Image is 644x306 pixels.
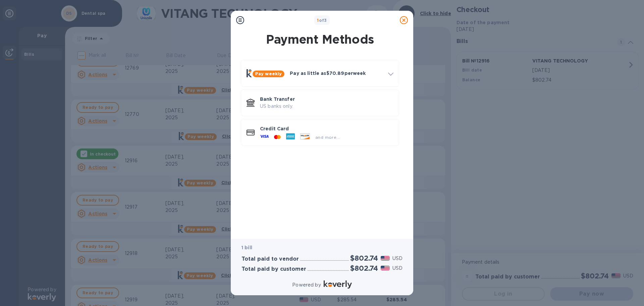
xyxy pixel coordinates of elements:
b: Pay weekly [255,71,282,76]
b: 1 bill [241,245,252,250]
span: 1 [317,18,319,23]
b: of 3 [317,18,327,23]
p: USD [392,255,402,262]
h3: Total paid by customer [241,266,306,272]
p: Credit Card [260,125,393,132]
p: USD [392,265,402,272]
span: and more... [315,135,340,140]
img: USD [381,266,390,270]
h3: Total paid to vendor [241,256,299,262]
img: USD [381,256,390,261]
p: Powered by [292,281,321,289]
img: Logo [324,280,352,289]
p: Bank Transfer [260,96,393,102]
p: US banks only. [260,103,393,110]
h2: $802.74 [350,254,378,262]
h2: $802.74 [350,264,378,272]
p: Pay as little as $70.89 per week [290,70,383,77]
h1: Payment Methods [239,32,400,46]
